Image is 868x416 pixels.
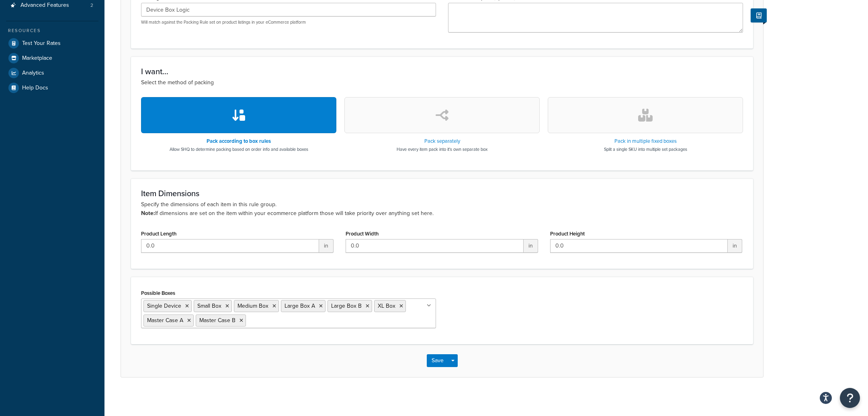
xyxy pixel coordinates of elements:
[550,231,585,237] label: Product Height
[524,239,538,253] span: in
[197,302,221,310] span: Small Box
[141,67,743,76] h3: I want...
[141,231,176,237] label: Product Length
[147,316,183,325] span: Master Case A
[141,209,155,217] b: Note:
[840,388,860,408] button: Open Resource Center
[22,85,48,91] span: Help Docs
[6,27,98,34] div: Resources
[22,70,44,77] span: Analytics
[170,146,308,152] p: Allow SHQ to determine packing based on order info and available boxes
[141,200,743,218] p: Specify the dimensions of each item in this rule group. If dimensions are set on the item within ...
[285,302,315,310] span: Large Box A
[751,8,767,22] button: Show Help Docs
[319,239,334,253] span: in
[427,354,448,367] button: Save
[331,302,362,310] span: Large Box B
[22,55,52,62] span: Marketplace
[397,138,487,144] h3: Pack separately
[170,138,308,144] h3: Pack according to box rules
[6,36,98,51] a: Test Your Rates
[22,40,61,47] span: Test Your Rates
[141,78,743,87] p: Select the method of packing
[604,138,687,144] h3: Pack in multiple fixed boxes
[6,81,98,95] a: Help Docs
[397,146,487,152] p: Have every item pack into it's own separate box
[90,2,93,9] span: 2
[141,189,743,198] h3: Item Dimensions
[6,66,98,80] a: Analytics
[346,231,379,237] label: Product Width
[728,239,742,253] span: in
[378,302,395,310] span: XL Box
[141,290,175,296] label: Possible Boxes
[141,19,436,25] p: Will match against the Packing Rule set on product listings in your eCommerce platform
[199,316,235,325] span: Master Case B
[6,51,98,65] a: Marketplace
[147,302,181,310] span: Single Device
[604,146,687,152] p: Split a single SKU into multiple set packages
[20,2,69,9] span: Advanced Features
[237,302,268,310] span: Medium Box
